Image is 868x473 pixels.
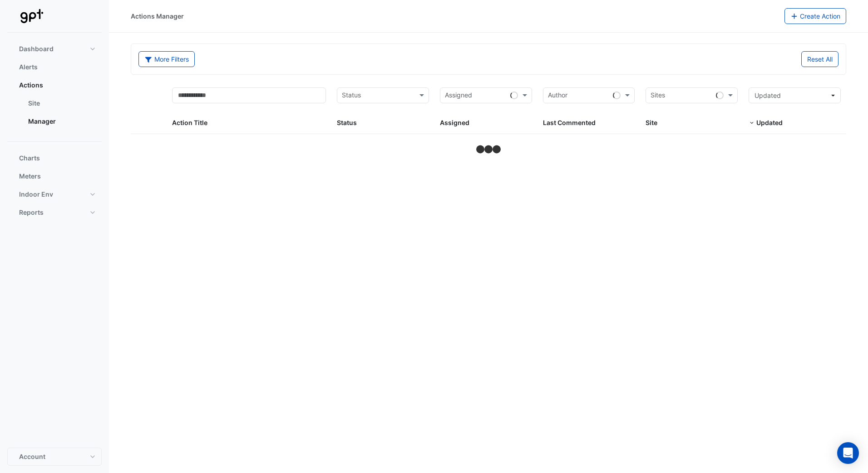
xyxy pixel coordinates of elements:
span: Last Commented [543,119,596,126]
span: Alerts [19,63,38,72]
a: Site [21,94,102,112]
button: Alerts [7,58,102,76]
button: Actions [7,76,102,94]
span: Status [337,119,357,126]
button: Reports [7,203,102,222]
button: Dashboard [7,40,102,58]
button: Indoor Env [7,185,102,203]
div: Open Intercom Messenger [837,442,859,464]
span: Meters [19,172,41,181]
span: Site [646,119,657,126]
span: Reports [19,208,44,217]
button: Charts [7,149,102,167]
button: Create Action [784,8,847,24]
div: Actions Manager [131,11,184,21]
span: Charts [19,154,40,163]
button: More Filters [138,51,195,67]
button: Reset All [801,51,838,67]
span: Assigned [440,119,469,126]
span: Action Title [172,119,207,126]
span: Indoor Env [19,190,53,199]
span: Account [19,452,45,461]
a: Manager [21,112,102,130]
span: Actions [19,81,43,90]
img: Company Logo [11,7,52,25]
button: Account [7,448,102,466]
button: Meters [7,167,102,185]
button: Updated [749,87,841,103]
div: Actions [7,94,102,134]
span: Updated [755,92,781,99]
span: Updated [756,119,783,126]
span: Dashboard [19,44,54,53]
